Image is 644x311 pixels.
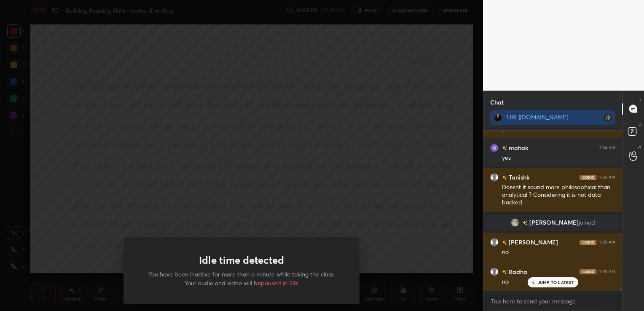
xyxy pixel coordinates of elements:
[502,146,507,150] img: no-rating-badge.077c3623.svg
[502,154,615,162] div: yes
[580,174,596,180] img: iconic-dark.1390631f.png
[580,239,596,244] img: iconic-dark.1390631f.png
[507,143,528,152] h6: mahak
[507,238,558,247] h6: [PERSON_NAME]
[538,280,574,285] p: JUMP TO LATEST
[598,239,615,244] div: 11:05 AM
[523,220,528,225] img: no-rating-badge.077c3623.svg
[639,97,641,104] p: T
[507,173,529,182] h6: Tanishk
[511,218,519,227] img: 62956c0873d945c09cca3b84298ff62b.jpg
[261,279,298,287] span: paused in 59s
[638,145,641,151] p: G
[507,267,527,276] h6: Radha
[483,131,622,291] div: grid
[598,174,615,180] div: 11:04 AM
[494,113,502,122] img: 9e24b94aef5d423da2dc226449c24655.jpg
[490,143,499,152] img: 3
[529,219,579,226] span: [PERSON_NAME]
[598,269,615,274] div: 11:05 AM
[580,269,596,274] img: iconic-dark.1390631f.png
[502,278,615,286] div: no
[505,113,568,121] a: [URL][DOMAIN_NAME]
[490,267,499,276] img: default.png
[502,183,615,207] div: Doesnt it sound more philosophical than analytical ? Considering it is not data backed
[490,173,499,181] img: default.png
[490,238,499,246] img: default.png
[502,248,615,257] div: no
[502,240,507,245] img: no-rating-badge.077c3623.svg
[483,91,510,113] p: Chat
[579,219,595,226] span: joined
[502,270,507,274] img: no-rating-badge.077c3623.svg
[639,121,641,127] p: D
[502,124,615,133] div: yes
[598,145,615,150] div: 11:04 AM
[502,175,507,180] img: no-rating-badge.077c3623.svg
[199,254,284,266] h1: Idle time detected
[144,270,339,287] p: You have been inactive for more than a minute while taking the class. Your audio and video will be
